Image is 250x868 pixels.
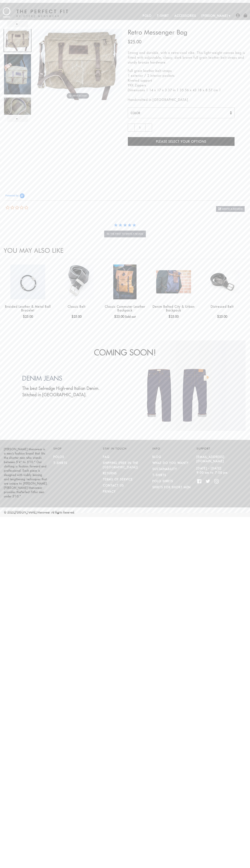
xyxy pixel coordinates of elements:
[156,270,191,293] img: stylish urban backpack
[172,11,199,20] a: Accessories
[68,305,85,309] a: Classic Belt
[104,231,146,237] button: be the first to write a review
[128,88,247,93] li: Dimensions | 14 x 17 x 3.37 in | 35.56 x 43.18 x 8.57 cm |
[4,97,31,117] a: full grain adjustable straps
[197,455,224,463] a: [EMAIL_ADDRESS][DOMAIN_NAME]
[125,315,136,318] span: Sold out
[5,305,51,313] a: Braided Leather & Metal Ball Bracelet
[152,479,173,483] a: Polo Shirts
[15,510,50,514] a: [PERSON_NAME] Menswear
[211,305,234,309] a: Distressed Belt
[128,68,247,73] li: Full grain leather belt straps
[124,340,246,431] img: Layer_31_1024x1024.png
[3,7,68,17] img: The Perfect Fit - by Otero Menswear - Logo
[7,21,28,27] a: Prev
[103,447,147,450] h2: Stay in Touch
[103,455,110,459] a: FAQ
[199,11,231,20] a: [PERSON_NAME]
[22,385,105,398] p: The best Selvedge High-end Italian Denim. Stitched in [GEOGRAPHIC_DATA].
[154,11,172,20] a: T-Shirt
[114,314,124,319] ins: $25.00
[152,467,177,471] a: Sustainability
[4,265,51,299] a: black braided leather bracelet
[5,194,19,197] span: Powered by
[152,455,161,459] a: Blog
[169,314,179,319] ins: $25.00
[53,455,64,459] a: Polos
[4,29,31,52] a: canvas messenger bag
[152,461,189,465] a: What Do You Want?
[53,265,100,299] a: otero menswear classic black leather belt
[10,265,45,299] img: black braided leather bracelet
[4,247,246,254] h2: You May Also like
[222,208,243,210] span: write a review
[128,137,235,146] button: Please Select Your Options
[236,13,240,17] img: user-account-icon.png
[128,50,247,65] p: Strong and durable, with a retro-cool vibe. This light-weight canvas bag is fitted with adjustabl...
[4,53,31,96] a: otero olive messenger bag
[152,485,191,489] a: Shirts for Short Men
[53,447,98,450] h2: Shop
[4,98,31,116] img: full grain adjustable straps
[103,472,117,475] a: RETURNS
[4,54,31,94] img: otero olive messenger bag
[33,29,122,100] img: canvas messenger bag
[128,39,141,45] ins: $25.00
[128,73,247,78] li: 1 exterior / 2 interior pockets
[21,490,34,494] strong: Perfect Fit
[128,83,247,88] li: YKK Zippers
[140,11,154,20] a: Polo
[156,139,206,144] span: Please Select Your Options
[153,305,195,313] a: Denim Belted City & Urban Backpack
[103,478,133,481] a: TERMS OF SERVICE
[217,314,227,319] ins: $25.00
[53,461,67,465] a: T-Shirts
[4,348,246,357] h1: Coming Soon!
[152,447,197,450] h2: Info
[197,466,241,475] p: [DATE] - [DATE] 9:00 am to 7:00 pm
[59,265,94,299] img: otero menswear classic black leather belt
[243,13,247,17] img: shopping-bag-icon.png
[150,270,197,293] a: stylish urban backpack
[216,206,245,212] div: write a review
[102,265,148,299] a: leather backpack
[103,484,124,487] a: CONTACT US
[105,305,145,313] a: Classic Commuter Leather Backpack
[152,473,166,477] a: T-Shirts
[197,447,246,450] h2: Support
[7,116,28,122] a: Next
[128,97,247,102] p: Handcrafted in [GEOGRAPHIC_DATA].
[4,510,246,514] p: © 2025, . All Rights Reserved.
[4,30,31,51] img: canvas messenger bag
[103,490,116,493] a: PRIVACY
[113,265,137,299] img: leather backpack
[4,447,48,498] p: [PERSON_NAME] Menswear is a men’s fashion brand that fits the shorter man who stands between 5’4”...
[23,314,33,319] ins: $25.00
[128,29,247,35] h3: Retro Messenger Bag
[205,270,240,293] img: otero menswear distressed leather belt
[22,375,105,381] h3: DENIM JEANS
[71,314,81,319] ins: $25.00
[103,461,138,469] a: SHIPPING (Free in the [GEOGRAPHIC_DATA])
[128,78,247,83] li: Riveted support
[199,270,246,293] a: otero menswear distressed leather belt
